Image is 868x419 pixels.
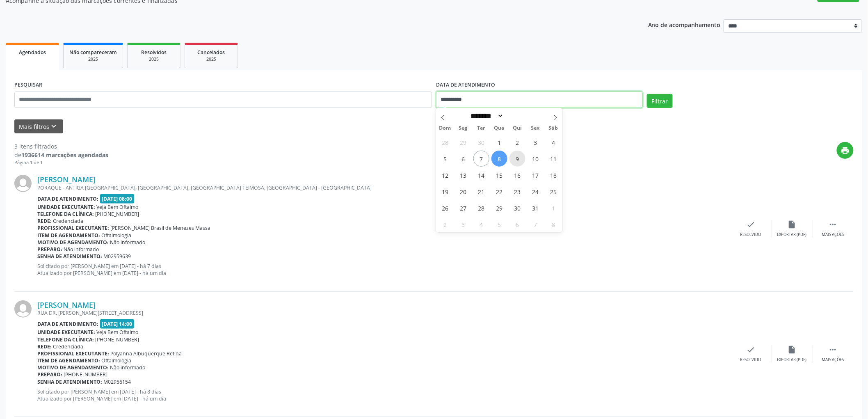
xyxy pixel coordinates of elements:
[455,151,471,167] span: Outubro 6, 2025
[455,200,471,216] span: Outubro 27, 2025
[96,211,139,218] span: [PHONE_NUMBER]
[37,224,109,231] b: Profissional executante:
[509,167,525,183] span: Outubro 16, 2025
[473,183,489,199] span: Outubro 21, 2025
[19,49,46,56] span: Agendados
[546,200,562,216] span: Novembro 1, 2025
[111,224,211,231] span: [PERSON_NAME] Brasil de Menezes Massa
[37,364,109,371] b: Motivo de agendamento:
[37,321,98,327] b: Data de atendimento:
[437,200,453,216] span: Outubro 26, 2025
[110,364,146,371] span: Não informado
[473,167,489,183] span: Outubro 14, 2025
[509,200,525,216] span: Outubro 30, 2025
[528,134,544,150] span: Outubro 3, 2025
[37,263,731,277] p: Solicitado por [PERSON_NAME] em [DATE] - há 7 dias Atualizado por [PERSON_NAME] em [DATE] - há um...
[473,216,489,232] span: Novembro 4, 2025
[14,151,108,159] div: de
[822,232,844,238] div: Mais ações
[37,371,62,378] b: Preparo:
[472,126,490,131] span: Ter
[528,200,544,216] span: Outubro 31, 2025
[508,126,526,131] span: Qui
[104,253,131,260] span: M02959639
[100,319,135,329] span: [DATE] 14:00
[526,126,544,131] span: Sex
[491,216,507,232] span: Novembro 5, 2025
[648,19,721,30] p: Ano de acompanhamento
[777,357,807,363] div: Exportar (PDF)
[509,183,525,199] span: Outubro 23, 2025
[490,126,508,131] span: Qua
[546,151,562,167] span: Outubro 11, 2025
[546,216,562,232] span: Novembro 8, 2025
[21,151,108,159] strong: 1936614 marcações agendadas
[455,134,471,150] span: Setembro 29, 2025
[198,49,225,56] span: Cancelados
[37,232,100,239] b: Item de agendamento:
[53,343,84,350] span: Credenciada
[141,49,167,56] span: Resolvidos
[841,146,850,155] i: print
[96,336,139,343] span: [PHONE_NUMBER]
[528,183,544,199] span: Outubro 24, 2025
[37,184,731,191] div: PORAQUE - ANTIGA [GEOGRAPHIC_DATA], [GEOGRAPHIC_DATA], [GEOGRAPHIC_DATA] TEIMOSA, [GEOGRAPHIC_DAT...
[37,175,96,184] a: [PERSON_NAME]
[504,112,531,120] input: Year
[491,200,507,216] span: Outubro 29, 2025
[14,300,32,318] img: img
[69,49,117,56] span: Não compareceram
[546,134,562,150] span: Outubro 4, 2025
[454,126,472,131] span: Seg
[14,159,108,166] div: Página 1 de 1
[50,122,59,131] i: keyboard_arrow_down
[14,119,63,134] button: Mais filtroskeyboard_arrow_down
[740,232,761,238] div: Resolvido
[740,357,761,363] div: Resolvido
[829,220,838,229] i: 
[491,183,507,199] span: Outubro 22, 2025
[528,151,544,167] span: Outubro 10, 2025
[747,345,756,354] i: check
[437,183,453,199] span: Outubro 19, 2025
[546,183,562,199] span: Outubro 25, 2025
[491,151,507,167] span: Outubro 8, 2025
[37,300,96,309] a: [PERSON_NAME]
[437,167,453,183] span: Outubro 12, 2025
[528,216,544,232] span: Novembro 7, 2025
[473,151,489,167] span: Outubro 7, 2025
[97,329,139,336] span: Veja Bem Oftalmo
[528,167,544,183] span: Outubro 17, 2025
[436,79,495,92] label: DATA DE ATENDIMENTO
[829,345,838,354] i: 
[468,112,504,120] select: Month
[491,134,507,150] span: Outubro 1, 2025
[473,134,489,150] span: Setembro 30, 2025
[110,239,146,246] span: Não informado
[455,216,471,232] span: Novembro 3, 2025
[437,134,453,150] span: Setembro 28, 2025
[37,309,731,316] div: RUA DR. [PERSON_NAME][STREET_ADDRESS]
[14,79,42,92] label: PESQUISAR
[37,378,102,385] b: Senha de atendimento:
[97,204,139,211] span: Veja Bem Oftalmo
[37,204,95,211] b: Unidade executante:
[437,216,453,232] span: Novembro 2, 2025
[509,216,525,232] span: Novembro 6, 2025
[837,142,854,159] button: print
[37,350,109,357] b: Profissional executante:
[191,56,232,62] div: 2025
[455,183,471,199] span: Outubro 20, 2025
[37,336,94,343] b: Telefone da clínica:
[37,211,94,218] b: Telefone da clínica:
[102,232,132,239] span: Oftalmologia
[788,220,797,229] i: insert_drive_file
[104,378,131,385] span: M02956154
[37,253,102,260] b: Senha de atendimento:
[822,357,844,363] div: Mais ações
[53,218,84,224] span: Credenciada
[546,167,562,183] span: Outubro 18, 2025
[37,239,109,246] b: Motivo de agendamento:
[64,246,99,253] span: Não informado
[102,357,132,364] span: Oftalmologia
